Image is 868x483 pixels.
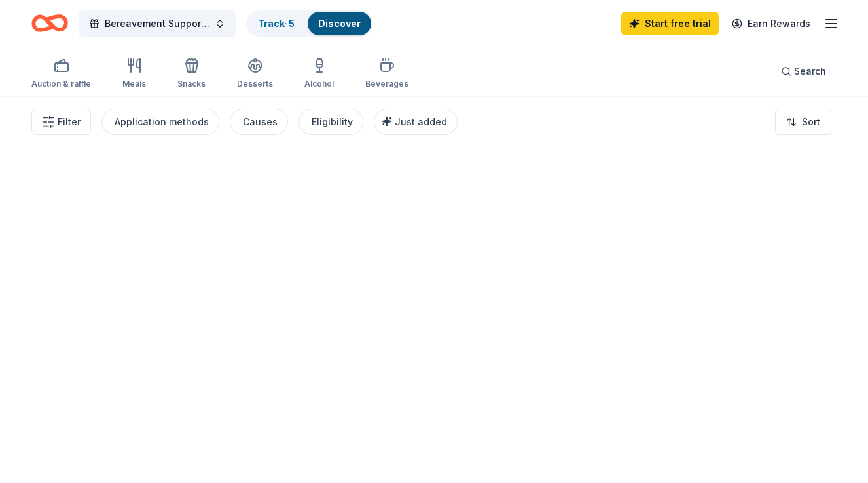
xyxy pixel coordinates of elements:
button: Meals [122,52,146,96]
button: Search [770,58,837,85]
a: Earn Rewards [724,12,818,35]
button: Desserts [237,52,273,96]
button: Application methods [101,109,219,135]
div: Snacks [177,79,206,89]
button: Filter [31,109,91,135]
button: Beverages [365,52,408,96]
div: Application methods [115,114,209,130]
span: Filter [58,114,81,130]
button: Snacks [177,52,206,96]
div: Desserts [237,79,273,89]
a: Home [31,8,68,39]
button: Auction & raffle [31,52,91,96]
button: Sort [775,109,831,135]
span: Sort [802,114,820,130]
button: Track· 5Discover [246,10,372,37]
a: Discover [318,18,361,29]
a: Track· 5 [258,18,295,29]
span: Bereavement Support welcome packet [105,16,209,31]
div: Meals [122,79,146,89]
div: Eligibility [312,114,353,130]
button: Alcohol [304,52,334,96]
div: Alcohol [304,79,334,89]
button: Bereavement Support welcome packet [79,10,236,37]
button: Just added [374,109,458,135]
div: Beverages [365,79,408,89]
button: Causes [230,109,288,135]
div: Causes [243,114,278,130]
button: Eligibility [298,109,363,135]
a: Start free trial [621,12,719,35]
div: Auction & raffle [31,79,91,89]
span: Search [794,64,826,79]
span: Just added [395,116,447,127]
